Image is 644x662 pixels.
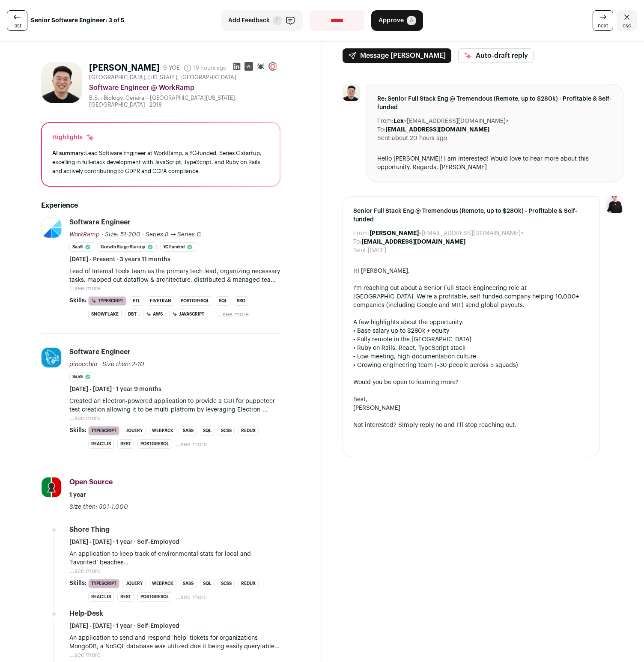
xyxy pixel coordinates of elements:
span: · [142,230,144,239]
button: ...see more [69,567,101,576]
span: last [13,22,21,29]
button: Message [PERSON_NAME] [343,48,451,63]
strong: Senior Software Engineer: 3 of 5 [31,16,125,25]
span: next [598,22,608,29]
span: 1 year [69,491,86,499]
div: [PERSON_NAME] [353,404,589,412]
span: Approve [379,16,404,25]
dd: <[EMAIL_ADDRESS][DOMAIN_NAME]> [370,229,524,238]
span: Skills: [69,579,86,587]
dt: From: [377,117,394,125]
span: Skills: [69,296,86,305]
dd: about 20 hours ago [392,134,447,143]
li: PostgreSQL [178,296,212,306]
a: last [7,10,27,31]
a: next [593,10,613,31]
span: Skills: [69,426,86,435]
img: 9240684-medium_jpg [606,196,623,213]
button: Auto-draft reply [458,48,534,63]
dt: From: [353,229,370,238]
div: Software Engineer [69,218,131,227]
li: REST [117,439,134,449]
dt: Sent: [353,246,368,255]
dd: <[EMAIL_ADDRESS][DOMAIN_NAME]> [394,117,509,125]
div: A few highlights about the opportunity: [353,318,589,327]
div: Highlights [52,133,95,142]
li: SQL [200,579,215,588]
dt: To: [377,125,385,134]
div: Would you be open to learning more? [353,378,589,387]
b: [EMAIL_ADDRESS][DOMAIN_NAME] [361,239,465,245]
li: jQuery [123,579,146,588]
span: esc [623,22,631,29]
span: Re: Senior Full Stack Eng @ Tremendous (Remote, up to $280k) - Profitable & Self-funded [377,95,613,112]
div: Lead Software Engineer at WorkRamp, a YC-funded, Series C startup, excelling in full-stack develo... [52,149,269,176]
dd: [DATE] [368,246,386,255]
span: pinocchio [69,361,97,367]
h1: [PERSON_NAME] [89,62,160,74]
li: TypeScript [88,426,119,435]
p: An application to send and respond ‘help’ tickets for organizations [69,634,280,642]
li: SSO [234,296,248,306]
a: Close [617,10,637,31]
li: Fivetran [147,296,174,306]
button: ...see more [69,651,101,659]
li: jQuery [123,426,146,435]
span: [DATE] - [DATE] · 1 year · Self-Employed [69,622,179,630]
button: ...see more [218,310,249,319]
div: Software Engineer @ WorkRamp [89,83,280,93]
div: • Low-meeting, high-documentation culture [353,352,589,361]
li: PostgreSQL [137,439,172,449]
dt: Sent: [377,134,392,143]
li: SCSS [218,579,235,588]
li: SaaS [69,372,94,382]
li: SCSS [218,426,235,435]
p: Lead of Internal Tools team as the primary tech lead, organizing necessary tasks, mapped out data... [69,267,280,284]
div: 9 YOE [163,64,180,72]
li: AWS [143,310,166,319]
h2: Experience [41,200,280,211]
img: b9868a026edfab892bd1084c4a47b62745c7e889537fa4d0ad99cae7d12a7ea1.png [42,218,61,238]
span: [GEOGRAPHIC_DATA], [US_STATE], [GEOGRAPHIC_DATA] [89,74,236,81]
b: Lex [394,118,404,124]
li: dbt [125,310,140,319]
div: Hi [PERSON_NAME], [353,267,589,275]
li: SaaS [69,242,94,252]
span: [DATE] - [DATE] · 1 year · Self-Employed [69,538,179,546]
li: JavaScript [169,310,207,319]
button: Add Feedback F [221,10,303,31]
span: Size then: 501-1,000 [69,504,128,510]
li: Webpack [149,426,176,435]
li: TypeScript [88,296,126,306]
li: PostgreSQL [137,592,172,602]
span: · Size then: 2-10 [99,361,144,367]
li: React.js [88,439,114,449]
div: Shore Thing [69,525,110,534]
img: 22dc91503cb5bfb7c00aa68fb2545b3fd93d7fdf0ce32635a6a03a8763e6b38a.jpg [41,62,82,103]
div: • Fully remote in the [GEOGRAPHIC_DATA] [353,335,589,344]
span: AI summary: [52,150,85,156]
button: ...see more [69,414,101,423]
li: Webpack [149,579,176,588]
span: 19 hours ago [183,64,227,72]
div: B.S. - Biology, General - [GEOGRAPHIC_DATA][US_STATE], [GEOGRAPHIC_DATA] - 2018 [89,95,280,108]
li: YC Funded [160,242,196,252]
div: Help-Desk [69,609,103,618]
button: Approve A [371,10,423,31]
span: [DATE] - [DATE] · 1 year 9 months [69,385,161,394]
div: • Ruby on Rails, React, TypeScript stack [353,344,589,352]
li: SQL [216,296,230,306]
span: [DATE] - Present · 3 years 11 months [69,255,170,264]
li: ETL [130,296,143,306]
li: React.js [88,592,114,602]
p: Created an Electron-powered application to provide a GUI for puppeteer test creation allowing it ... [69,397,280,414]
li: Snowflake [88,310,122,319]
div: Hello [PERSON_NAME]! I am interested! Would love to hear more about this opportunity. Regards, [P... [377,155,613,172]
span: A [407,16,416,25]
div: • Growing engineering team (~30 people across 5 squads) [353,361,589,370]
span: Open Source [69,479,113,486]
li: Growth Stage Startup [98,242,157,252]
dt: To: [353,238,361,246]
span: F [273,16,282,25]
img: d5d8129be8ef62a41ff4168cf7a3831b456a34e9a63c3431bbda96504b2b24fa [42,348,61,367]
